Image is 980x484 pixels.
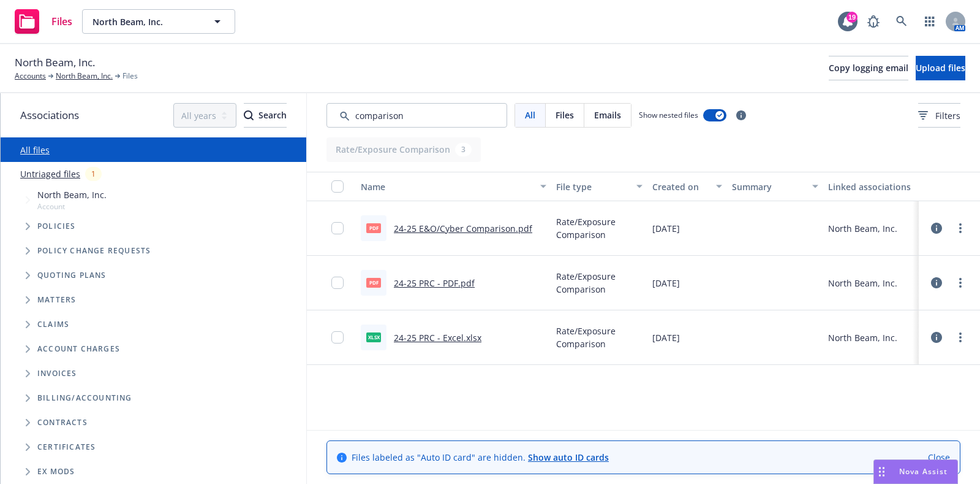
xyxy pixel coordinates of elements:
span: Policies [37,223,76,230]
div: Created on [652,180,709,193]
span: Policy change requests [37,247,151,255]
a: Close [928,451,950,464]
svg: Search [244,110,254,120]
a: All files [20,144,50,156]
span: Copy logging email [829,62,908,74]
span: Files labeled as "Auto ID card" are hidden. [352,451,609,464]
button: Upload files [916,56,965,80]
button: Linked associations [823,172,919,201]
span: pdf [366,278,381,287]
span: Nova Assist [899,466,948,477]
div: North Beam, Inc. [828,331,897,344]
span: Matters [37,296,76,304]
span: All [525,109,535,121]
div: 1 [85,167,102,181]
a: Show auto ID cards [528,451,609,463]
span: Associations [20,107,79,123]
span: Quoting plans [37,272,107,279]
button: North Beam, Inc. [82,9,235,34]
span: Files [123,71,138,82]
a: more [953,221,968,236]
div: North Beam, Inc. [828,222,897,235]
span: Files [556,109,574,121]
span: North Beam, Inc. [37,188,107,201]
button: Summary [727,172,823,201]
span: North Beam, Inc. [92,15,198,28]
span: Account charges [37,345,120,353]
a: 24-25 PRC - Excel.xlsx [394,332,481,344]
input: Search by keyword... [326,103,507,128]
span: xlsx [366,332,381,342]
input: Select all [331,180,344,193]
input: Toggle Row Selected [331,331,344,344]
div: Search [244,104,287,127]
span: Claims [37,321,69,328]
span: Filters [918,109,960,122]
a: Files [10,4,77,39]
button: Nova Assist [873,459,958,484]
span: Rate/Exposure Comparison [556,325,642,350]
div: North Beam, Inc. [828,277,897,290]
input: Toggle Row Selected [331,222,344,234]
span: Ex Mods [37,468,75,475]
a: more [953,330,968,345]
span: pdf [366,223,381,232]
span: [DATE] [652,222,680,235]
span: Account [37,201,107,212]
button: Filters [918,103,960,128]
a: more [953,275,968,290]
button: Name [356,172,551,201]
a: Report a Bug [861,9,886,34]
span: Files [51,17,72,26]
a: Search [889,9,914,34]
span: Emails [594,109,621,121]
span: Filters [935,109,960,122]
span: Rate/Exposure Comparison [556,215,642,241]
button: File type [551,172,647,201]
div: Name [361,180,533,193]
span: Certificates [37,444,96,451]
input: Toggle Row Selected [331,277,344,289]
span: Billing/Accounting [37,394,132,402]
a: North Beam, Inc. [56,71,113,82]
a: Switch app [918,9,942,34]
div: File type [556,180,628,193]
span: [DATE] [652,277,680,290]
div: Summary [732,180,804,193]
span: Invoices [37,370,77,377]
button: Created on [647,172,727,201]
button: Copy logging email [829,56,908,80]
div: 19 [846,12,858,23]
span: Upload files [916,62,965,74]
span: Rate/Exposure Comparison [556,270,642,296]
span: North Beam, Inc. [15,55,95,71]
div: Linked associations [828,180,914,193]
a: Untriaged files [20,167,80,180]
span: Contracts [37,419,88,426]
div: Drag to move [874,460,889,483]
span: [DATE] [652,331,680,344]
a: 24-25 PRC - PDF.pdf [394,277,475,289]
a: Accounts [15,71,46,82]
button: SearchSearch [244,103,287,128]
span: Show nested files [639,110,698,120]
div: Tree Example [1,186,306,386]
a: 24-25 E&O/Cyber Comparison.pdf [394,223,532,234]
